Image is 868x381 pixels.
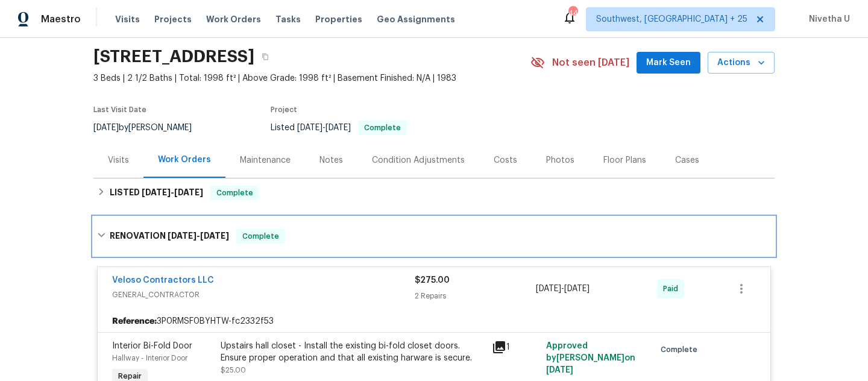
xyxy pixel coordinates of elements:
[93,178,775,207] div: LISTED [DATE]-[DATE]Complete
[325,124,351,132] span: [DATE]
[93,106,146,113] span: Last Visit Date
[319,154,343,166] div: Notes
[98,310,770,332] div: 3P0RMSF0BYHTW-fc2332f53
[552,57,629,69] span: Not seen [DATE]
[675,154,699,166] div: Cases
[112,315,157,327] b: Reference:
[271,106,297,113] span: Project
[568,7,577,19] div: 445
[142,188,203,197] span: -
[637,52,700,74] button: Mark Seen
[174,188,203,197] span: [DATE]
[154,13,192,25] span: Projects
[546,366,573,374] span: [DATE]
[275,15,301,24] span: Tasks
[315,13,362,25] span: Properties
[492,340,539,354] div: 1
[108,154,129,166] div: Visits
[564,285,590,293] span: [DATE]
[415,276,450,285] span: $275.00
[158,154,211,166] div: Work Orders
[708,52,775,74] button: Actions
[237,230,284,242] span: Complete
[494,154,517,166] div: Costs
[112,289,415,301] span: GENERAL_CONTRACTOR
[661,344,702,356] span: Complete
[112,276,214,285] a: Veloso Contractors LLC
[546,154,574,166] div: Photos
[596,13,747,25] span: Southwest, [GEOGRAPHIC_DATA] + 25
[372,154,465,166] div: Condition Adjustments
[377,13,455,25] span: Geo Assignments
[717,55,765,71] span: Actions
[110,229,229,244] h6: RENOVATION
[93,72,530,84] span: 3 Beds | 2 1/2 Baths | Total: 1998 ft² | Above Grade: 1998 ft² | Basement Finished: N/A | 1983
[546,342,635,374] span: Approved by [PERSON_NAME] on
[93,124,119,132] span: [DATE]
[804,13,850,25] span: Nivetha U
[112,342,192,350] span: Interior Bi-Fold Door
[297,124,322,132] span: [DATE]
[93,217,775,256] div: RENOVATION [DATE]-[DATE]Complete
[93,51,254,63] h2: [STREET_ADDRESS]
[168,231,197,240] span: [DATE]
[206,13,261,25] span: Work Orders
[112,354,187,362] span: Hallway - Interior Door
[536,285,561,293] span: [DATE]
[603,154,646,166] div: Floor Plans
[200,231,229,240] span: [DATE]
[221,340,485,364] div: Upstairs hall closet - Install the existing bi-fold closet doors. Ensure proper operation and tha...
[663,283,683,295] span: Paid
[212,187,258,199] span: Complete
[359,124,406,131] span: Complete
[115,13,140,25] span: Visits
[646,55,691,71] span: Mark Seen
[254,46,276,68] button: Copy Address
[142,188,171,197] span: [DATE]
[41,13,81,25] span: Maestro
[271,124,407,132] span: Listed
[221,367,246,374] span: $25.00
[297,124,351,132] span: -
[415,290,536,302] div: 2 Repairs
[93,121,206,135] div: by [PERSON_NAME]
[240,154,291,166] div: Maintenance
[168,231,229,240] span: -
[536,283,590,295] span: -
[110,186,203,200] h6: LISTED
